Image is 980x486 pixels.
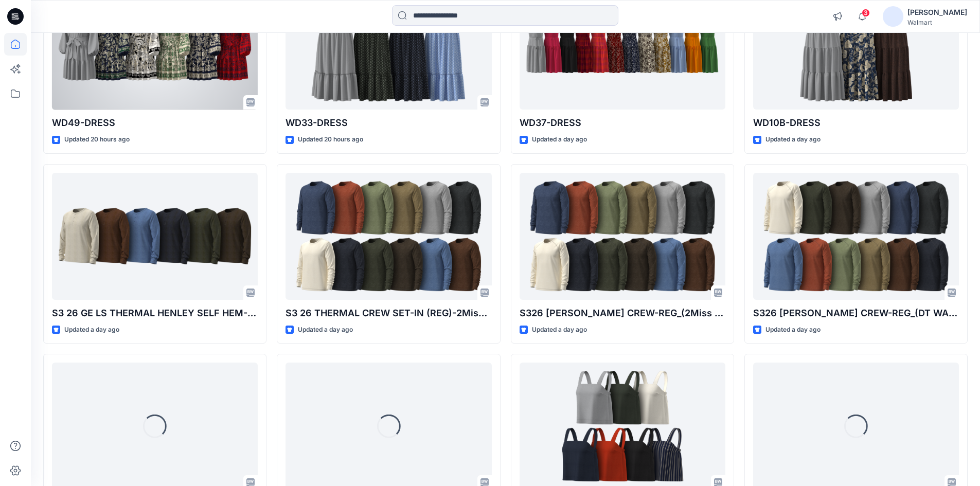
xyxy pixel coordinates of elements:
[520,173,725,300] a: S326 RAGLON CREW-REG_(2Miss Waffle)-Opt-2
[765,325,821,335] p: Updated a day ago
[52,173,258,300] a: S3 26 GE LS THERMAL HENLEY SELF HEM-(REG)_(Parallel Knit Jersey)-Opt-2
[52,116,258,130] p: WD49-DRESS
[753,116,959,130] p: WD10B-DRESS
[907,6,967,19] div: [PERSON_NAME]
[298,325,353,335] p: Updated a day ago
[532,325,587,335] p: Updated a day ago
[64,134,130,145] p: Updated 20 hours ago
[298,134,363,145] p: Updated 20 hours ago
[907,19,967,26] div: Walmart
[753,306,959,320] p: S326 [PERSON_NAME] CREW-REG_(DT WAFFLE)-Opt-1
[862,9,870,17] span: 3
[765,134,821,145] p: Updated a day ago
[286,306,491,320] p: S3 26 THERMAL CREW SET-IN (REG)-2Miss Waffle_OPT-2
[883,6,903,27] img: avatar
[520,306,725,320] p: S326 [PERSON_NAME] CREW-REG_(2Miss Waffle)-Opt-2
[753,173,959,300] a: S326 RAGLON CREW-REG_(DT WAFFLE)-Opt-1
[64,325,119,335] p: Updated a day ago
[52,306,258,320] p: S3 26 GE LS THERMAL HENLEY SELF HEM-(REG)_(Parallel Knit Jersey)-Opt-2
[286,116,491,130] p: WD33-DRESS
[532,134,587,145] p: Updated a day ago
[286,173,491,300] a: S3 26 THERMAL CREW SET-IN (REG)-2Miss Waffle_OPT-2
[520,116,725,130] p: WD37-DRESS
